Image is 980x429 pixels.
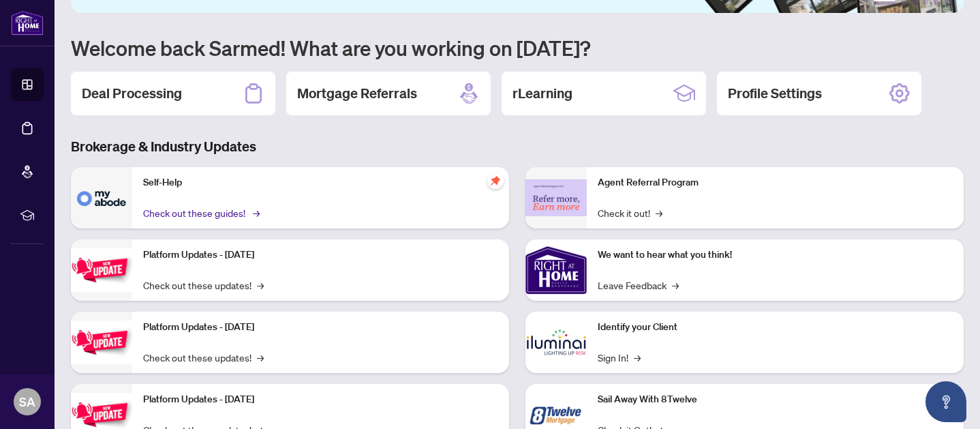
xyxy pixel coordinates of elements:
[71,35,964,61] h1: Welcome back Sarmed! What are you working on [DATE]?
[728,84,822,103] h2: Profile Settings
[656,205,662,220] span: →
[598,278,679,293] a: Leave Feedback→
[598,320,953,335] p: Identify your Client
[19,392,35,411] span: SA
[71,321,132,364] img: Platform Updates - July 8, 2025
[598,248,953,263] p: We want to hear what you think!
[598,175,953,190] p: Agent Referral Program
[925,381,966,422] button: Open asap
[672,278,679,293] span: →
[487,173,504,189] span: pushpin
[598,350,641,365] a: Sign In!→
[143,320,498,335] p: Platform Updates - [DATE]
[598,205,662,220] a: Check it out!→
[143,392,498,407] p: Platform Updates - [DATE]
[71,137,964,156] h3: Brokerage & Industry Updates
[525,179,587,217] img: Agent Referral Program
[297,84,417,103] h2: Mortgage Referrals
[525,239,587,301] img: We want to hear what you think!
[634,350,641,365] span: →
[525,312,587,373] img: Identify your Client
[71,248,132,291] img: Platform Updates - July 21, 2025
[143,248,498,263] p: Platform Updates - [DATE]
[143,175,498,190] p: Self-Help
[143,350,264,365] a: Check out these updates!→
[257,350,264,365] span: →
[143,205,258,220] a: Check out these guides!→
[82,84,182,103] h2: Deal Processing
[257,278,264,293] span: →
[11,10,44,35] img: logo
[598,392,953,407] p: Sail Away With 8Twelve
[253,205,260,220] span: →
[512,84,572,103] h2: rLearning
[71,167,132,228] img: Self-Help
[143,278,264,293] a: Check out these updates!→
